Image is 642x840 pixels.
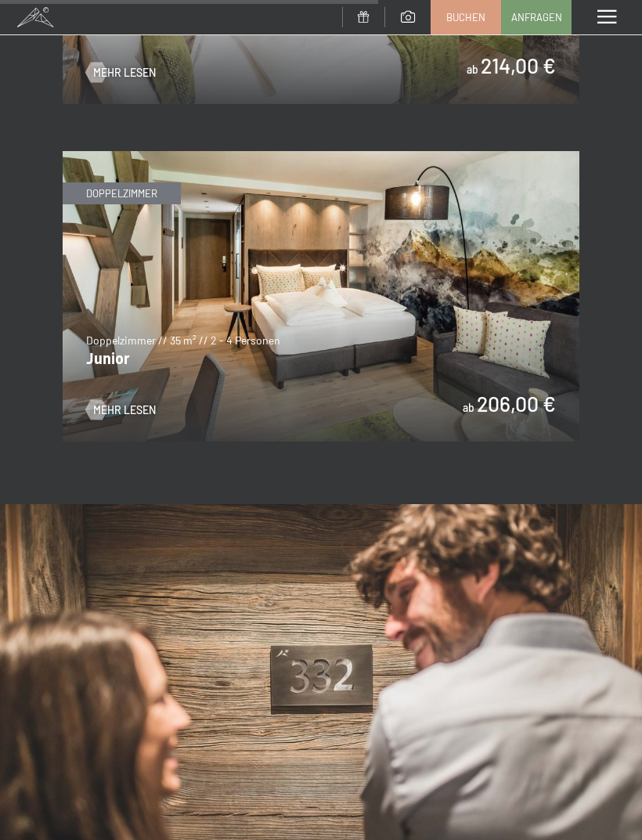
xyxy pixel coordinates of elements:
a: Mehr Lesen [86,402,156,418]
span: Buchen [446,10,485,24]
span: Anfragen [511,10,562,24]
a: Buchen [431,1,500,34]
span: Mehr Lesen [93,402,156,418]
img: Junior [63,151,579,442]
a: Junior [63,152,579,161]
a: Anfragen [502,1,571,34]
a: Mehr Lesen [86,65,156,81]
span: Mehr Lesen [93,65,156,81]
